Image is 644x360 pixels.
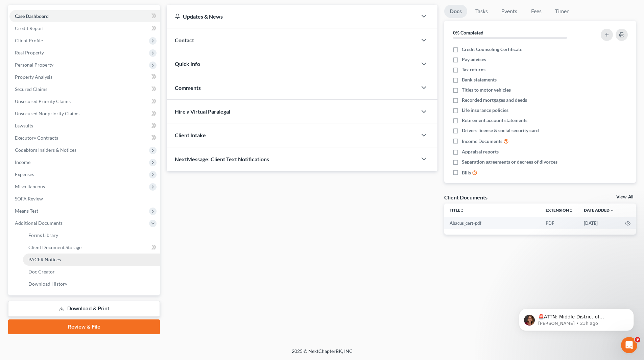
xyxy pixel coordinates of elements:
a: Timer [550,5,574,18]
span: Retirement account statements [462,117,527,124]
a: Extensionunfold_more [546,208,573,213]
a: Lawsuits [9,120,160,132]
a: Tasks [470,5,493,18]
span: Client Document Storage [28,244,81,250]
span: Income Documents [462,138,502,145]
span: Separation agreements or decrees of divorces [462,159,557,165]
strong: 0% Completed [453,30,483,35]
span: Additional Documents [15,220,63,226]
a: Date Added expand_more [584,208,614,213]
a: Fees [525,5,547,18]
a: Credit Report [9,22,160,34]
span: Bank statements [462,76,497,83]
a: Unsecured Nonpriority Claims [9,107,160,120]
span: Titles to motor vehicles [462,87,511,93]
span: Recorded mortgages and deeds [462,97,527,103]
span: Client Profile [15,38,43,43]
i: expand_more [610,209,614,213]
span: Bills [462,169,471,176]
span: Codebtors Insiders & Notices [15,147,76,153]
iframe: Intercom notifications message [509,294,644,342]
div: Updates & News [175,13,409,20]
td: Abacus_cert-pdf [444,217,540,229]
span: PACER Notices [28,257,61,262]
div: 2025 © NextChapterBK, INC [129,348,515,360]
span: Real Property [15,50,44,55]
a: Unsecured Priority Claims [9,95,160,107]
span: Appraisal reports [462,148,499,155]
span: Unsecured Nonpriority Claims [15,111,79,116]
div: Client Documents [444,194,487,201]
a: Titleunfold_more [450,208,464,213]
a: Docs [444,5,467,18]
a: PACER Notices [23,254,160,266]
span: SOFA Review [15,196,43,201]
a: SOFA Review [9,193,160,205]
span: Drivers license & social security card [462,127,539,134]
span: Tax returns [462,66,485,73]
span: Hire a Virtual Paralegal [175,108,230,115]
td: PDF [540,217,578,229]
a: Client Document Storage [23,241,160,254]
a: Review & File [8,319,160,334]
span: Download History [28,281,67,287]
a: Forms Library [23,229,160,241]
a: Secured Claims [9,83,160,95]
span: Personal Property [15,62,53,68]
iframe: Intercom live chat [621,337,637,353]
span: Executory Contracts [15,135,58,141]
span: Case Dashboard [15,13,49,19]
i: unfold_more [569,209,573,213]
td: [DATE] [578,217,620,229]
span: Property Analysis [15,74,52,80]
span: Pay advices [462,56,486,63]
span: Doc Creator [28,269,55,274]
a: Case Dashboard [9,10,160,22]
span: Contact [175,37,194,43]
a: Events [496,5,523,18]
span: NextMessage: Client Text Notifications [175,156,269,162]
a: Download History [23,278,160,290]
span: Client Intake [175,132,206,138]
a: Executory Contracts [9,132,160,144]
a: View All [616,195,633,199]
span: Comments [175,85,201,91]
span: Credit Counseling Certificate [462,46,522,53]
span: Forms Library [28,232,58,238]
a: Property Analysis [9,71,160,83]
i: unfold_more [460,209,464,213]
span: Secured Claims [15,86,47,92]
span: Miscellaneous [15,184,45,189]
span: Expenses [15,171,34,177]
a: Doc Creator [23,266,160,278]
span: Unsecured Priority Claims [15,98,71,104]
span: Lawsuits [15,123,33,128]
span: 9 [635,337,640,342]
span: Life insurance policies [462,107,508,114]
span: Means Test [15,208,38,214]
a: Download & Print [8,301,160,317]
span: Income [15,159,30,165]
span: Quick Info [175,61,200,67]
span: Credit Report [15,25,44,31]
